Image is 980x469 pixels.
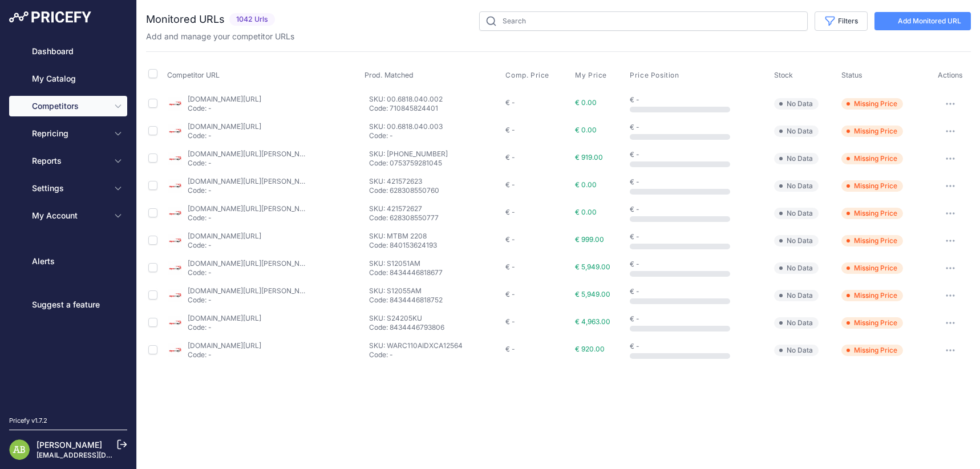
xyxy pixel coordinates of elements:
[630,287,770,296] div: € -
[369,323,501,332] p: Code: 8434446793806
[188,341,261,350] a: [DOMAIN_NAME][URL]
[188,186,306,195] p: Code: -
[575,153,603,161] span: € 919.00
[630,150,770,159] div: € -
[188,104,261,113] p: Code: -
[841,98,903,110] span: Missing Price
[369,268,501,277] p: Code: 8434446818677
[188,95,261,103] a: [DOMAIN_NAME][URL]
[369,259,501,268] p: SKU: S12051AM
[938,71,963,79] span: Actions
[146,31,294,42] p: Add and manage your competitor URLs
[369,286,501,296] p: SKU: S12055AM
[32,155,107,167] span: Reports
[9,41,127,402] nav: Sidebar
[774,345,819,356] span: No Data
[369,341,501,350] p: SKU: WARC110AIDXCA12564
[505,290,570,299] div: € -
[188,204,317,213] a: [DOMAIN_NAME][URL][PERSON_NAME]
[575,345,605,353] span: € 920.00
[32,128,107,139] span: Repricing
[188,149,372,158] a: [DOMAIN_NAME][URL][PERSON_NAME][PERSON_NAME]
[575,262,610,271] span: € 5,949.00
[505,317,570,326] div: € -
[188,241,261,250] p: Code: -
[369,296,501,305] p: Code: 8434446818752
[841,290,903,301] span: Missing Price
[229,13,275,26] span: 1042 Urls
[188,296,306,305] p: Code: -
[9,294,127,315] a: Suggest a feature
[575,180,597,189] span: € 0.00
[188,286,317,295] a: [DOMAIN_NAME][URL][PERSON_NAME]
[369,232,501,241] p: SKU: MTBM 2208
[9,251,127,272] a: Alerts
[188,177,317,185] a: [DOMAIN_NAME][URL][PERSON_NAME]
[774,262,819,274] span: No Data
[9,41,127,62] a: Dashboard
[369,177,501,186] p: SKU: 421572623
[188,268,306,277] p: Code: -
[575,71,607,80] span: My Price
[188,213,306,223] p: Code: -
[505,345,570,354] div: € -
[37,451,156,459] a: [EMAIL_ADDRESS][DOMAIN_NAME]
[9,205,127,226] button: My Account
[575,235,604,244] span: € 999.00
[841,180,903,192] span: Missing Price
[841,208,903,219] span: Missing Price
[369,350,501,359] p: Code: -
[575,208,597,216] span: € 0.00
[505,208,570,217] div: € -
[774,180,819,192] span: No Data
[9,123,127,144] button: Repricing
[369,104,501,113] p: Code: 710845824401
[9,96,127,116] button: Competitors
[146,11,225,27] h2: Monitored URLs
[369,314,501,323] p: SKU: S24205KU
[505,262,570,272] div: € -
[188,159,306,168] p: Code: -
[630,95,770,104] div: € -
[630,314,770,324] div: € -
[32,210,107,221] span: My Account
[369,186,501,195] p: Code: 628308550760
[575,71,609,80] button: My Price
[841,235,903,246] span: Missing Price
[369,204,501,213] p: SKU: 421572627
[630,177,770,187] div: € -
[575,317,610,326] span: € 4,963.00
[841,345,903,356] span: Missing Price
[369,159,501,168] p: Code: 0753759281045
[188,259,317,268] a: [DOMAIN_NAME][URL][PERSON_NAME]
[874,12,971,30] a: Add Monitored URL
[9,178,127,199] button: Settings
[575,126,597,134] span: € 0.00
[188,122,261,131] a: [DOMAIN_NAME][URL]
[188,131,261,140] p: Code: -
[630,342,770,351] div: € -
[188,323,261,332] p: Code: -
[630,205,770,214] div: € -
[841,153,903,164] span: Missing Price
[505,126,570,135] div: € -
[575,98,597,107] span: € 0.00
[188,350,261,359] p: Code: -
[369,149,501,159] p: SKU: [PHONE_NUMBER]
[815,11,868,31] button: Filters
[841,126,903,137] span: Missing Price
[505,153,570,162] div: € -
[32,183,107,194] span: Settings
[774,71,793,79] span: Stock
[369,241,501,250] p: Code: 840153624193
[774,98,819,110] span: No Data
[365,71,414,79] span: Prod. Matched
[774,126,819,137] span: No Data
[630,123,770,132] div: € -
[505,98,570,107] div: € -
[630,260,770,269] div: € -
[9,11,91,23] img: Pricefy Logo
[630,232,770,241] div: € -
[630,71,681,80] button: Price Position
[32,100,107,112] span: Competitors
